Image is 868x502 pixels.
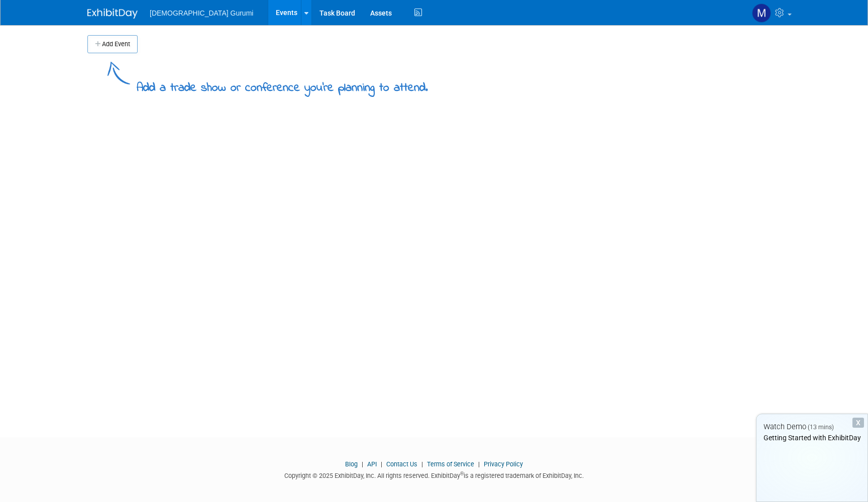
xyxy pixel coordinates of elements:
span: | [378,460,385,468]
img: ExhibitDay [87,9,138,19]
span: | [419,460,425,468]
div: Dismiss [852,418,864,428]
div: Watch Demo [756,422,867,432]
sup: ® [460,471,464,476]
a: Contact Us [386,460,417,468]
div: Add a trade show or conference you're planning to attend. [137,72,428,97]
span: (13 mins) [808,424,834,431]
a: Terms of Service [427,460,474,468]
span: [DEMOGRAPHIC_DATA] Gurumi [150,9,253,17]
span: | [359,460,366,468]
div: Getting Started with ExhibitDay [756,433,867,443]
a: Blog [345,460,358,468]
a: Privacy Policy [484,460,523,468]
img: Monica Roberts [752,4,771,23]
span: | [476,460,482,468]
a: API [367,460,377,468]
button: Add Event [87,35,138,53]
